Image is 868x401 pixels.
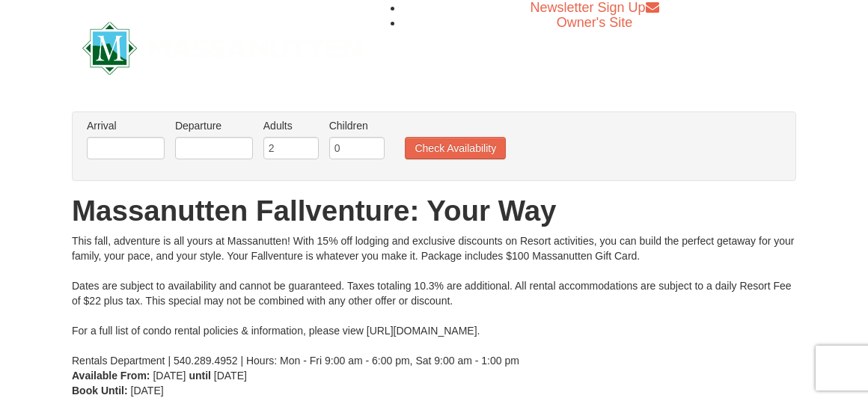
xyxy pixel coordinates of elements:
[189,370,211,382] strong: until
[329,118,385,133] label: Children
[72,370,150,382] strong: Available From:
[131,385,164,397] span: [DATE]
[72,385,128,397] strong: Book Until:
[87,118,165,133] label: Arrival
[263,118,319,133] label: Adults
[557,15,632,30] a: Owner's Site
[72,196,796,226] h1: Massanutten Fallventure: Your Way
[72,233,796,368] div: This fall, adventure is all yours at Massanutten! With 15% off lodging and exclusive discounts on...
[214,370,247,382] span: [DATE]
[82,22,362,75] img: Massanutten Resort Logo
[153,370,186,382] span: [DATE]
[405,137,506,159] button: Check Availability
[82,28,362,64] a: Massanutten Resort
[175,118,253,133] label: Departure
